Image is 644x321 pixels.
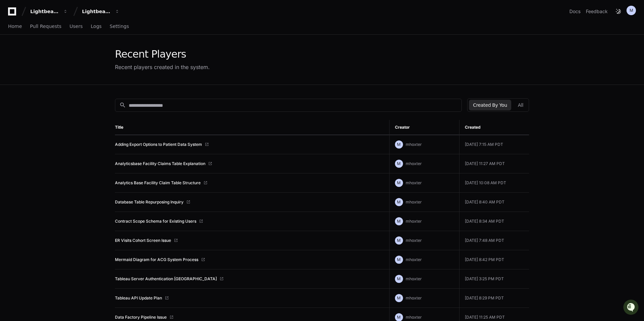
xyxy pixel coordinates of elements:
[30,19,61,34] a: Pull Requests
[59,90,73,96] span: [DATE]
[56,90,58,96] span: •
[59,108,73,114] span: [DATE]
[28,5,71,18] button: Lightbeam Health
[397,142,401,147] h1: M
[115,276,217,282] a: Tableau Server Authentication [GEOGRAPHIC_DATA]
[56,108,58,114] span: •
[21,90,54,96] span: [PERSON_NAME]
[70,19,83,34] a: Users
[115,180,201,186] a: Analytics Base Facility Claim Table Structure
[114,52,122,60] button: Start new chat
[115,295,162,301] a: Tableau API Update Plan
[47,123,81,129] a: Powered byPylon
[630,8,633,13] h1: M
[110,19,129,34] a: Settings
[406,142,422,147] span: mhoxter
[82,8,111,15] div: Lightbeam Health Solutions
[469,100,511,110] button: Created By You
[30,24,61,28] span: Pull Requests
[406,199,422,204] span: mhoxter
[115,219,196,224] a: Contract Scope Schema for Existing Users
[115,199,184,205] a: Database Table Repurposing Inquiry
[115,238,171,243] a: ER Visits Cohort Screen Issue
[406,315,422,320] span: mhoxter
[406,295,422,300] span: mhoxter
[7,27,122,38] div: Welcome
[406,238,422,243] span: mhoxter
[8,19,22,34] a: Home
[459,231,529,250] td: [DATE] 7:48 AM PDT
[514,100,527,110] button: All
[406,257,422,262] span: mhoxter
[7,84,17,99] img: Robert Klasen
[70,24,83,28] span: Users
[622,299,641,317] iframe: Open customer support
[79,5,122,18] button: Lightbeam Health Solutions
[627,6,636,15] button: M
[459,212,529,231] td: [DATE] 8:34 AM PDT
[397,257,401,262] h1: M
[30,50,110,57] div: Start new chat
[13,109,19,114] img: 1756235613930-3d25f9e4-fa56-45dd-b3ad-e072dfbd1548
[459,289,529,308] td: [DATE] 8:29 PM PDT
[459,193,529,212] td: [DATE] 8:40 AM PDT
[30,8,59,15] div: Lightbeam Health
[91,24,102,28] span: Logs
[459,173,529,193] td: [DATE] 10:08 AM PDT
[397,315,401,320] h1: M
[459,154,529,173] td: [DATE] 11:27 AM PDT
[569,8,580,15] a: Docs
[7,7,20,20] img: PlayerZero
[115,120,389,135] th: Title
[586,8,608,15] button: Feedback
[397,238,401,243] h1: M
[459,135,529,154] td: [DATE] 7:15 AM PDT
[14,50,26,62] img: 8294786374016_798e290d9caffa94fd1d_72.jpg
[115,63,210,71] div: Recent players created in the system.
[91,19,102,34] a: Logs
[115,142,202,147] a: Adding Export Options to Patient Data System
[21,108,54,114] span: [PERSON_NAME]
[13,91,19,96] img: 1756235613930-3d25f9e4-fa56-45dd-b3ad-e072dfbd1548
[8,24,22,28] span: Home
[397,219,401,224] h1: M
[115,161,205,166] a: Analyticsbase Facility Claims Table Explanation
[397,276,401,282] h1: M
[406,161,422,166] span: mhoxter
[397,295,401,301] h1: M
[30,57,105,62] div: We're offline, but we'll be back soon!
[459,269,529,289] td: [DATE] 3:25 PM PDT
[389,120,459,135] th: Creator
[406,276,422,281] span: mhoxter
[119,102,126,108] mat-icon: search
[406,219,422,224] span: mhoxter
[397,180,401,186] h1: M
[67,124,81,129] span: Pylon
[115,48,210,60] div: Recent Players
[397,199,401,205] h1: M
[397,161,401,166] h1: M
[406,180,422,185] span: mhoxter
[115,257,198,262] a: Mermaid Diagram for ACG System Process
[110,24,129,28] span: Settings
[115,315,167,320] a: Data Factory Pipeline Issue
[7,102,17,113] img: Matt Kasner
[7,50,19,62] img: 1756235613930-3d25f9e4-fa56-45dd-b3ad-e072dfbd1548
[104,72,122,80] button: See all
[7,73,45,79] div: Past conversations
[459,120,529,135] th: Created
[459,250,529,269] td: [DATE] 8:42 PM PDT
